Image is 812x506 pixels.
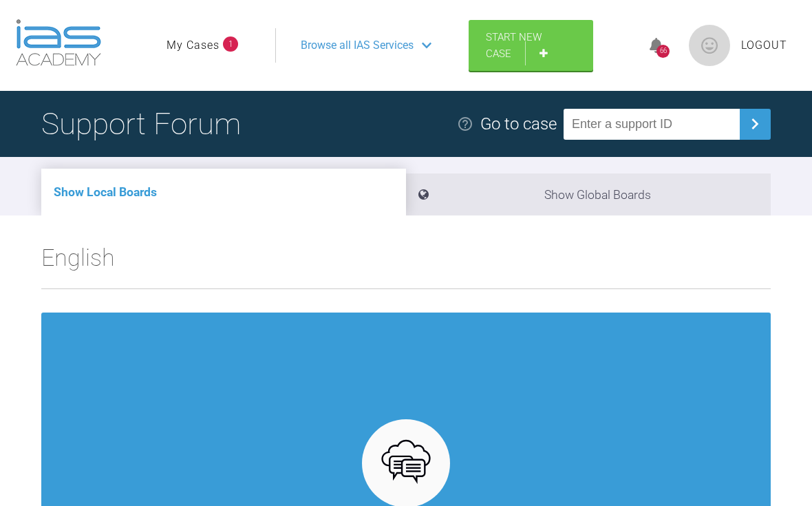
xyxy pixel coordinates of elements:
[480,111,557,137] div: Go to case
[656,45,670,58] div: 66
[406,173,771,215] li: Show Global Boards
[41,100,241,148] h1: Support Forum
[41,239,771,288] h2: English
[744,113,766,135] img: chevronRight.28bd32b0.svg
[457,116,473,132] img: help.e70b9f3d.svg
[16,19,101,66] img: logo-light.3e3ef733.png
[41,169,406,215] li: Show Local Boards
[741,36,787,54] a: Logout
[469,20,593,71] a: Start New Case
[486,31,542,60] span: Start New Case
[167,36,220,54] a: My Cases
[223,36,238,52] span: 1
[564,109,740,140] input: Enter a support ID
[380,436,433,489] img: opensource.6e495855.svg
[689,25,730,66] img: profile.png
[301,36,414,54] span: Browse all IAS Services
